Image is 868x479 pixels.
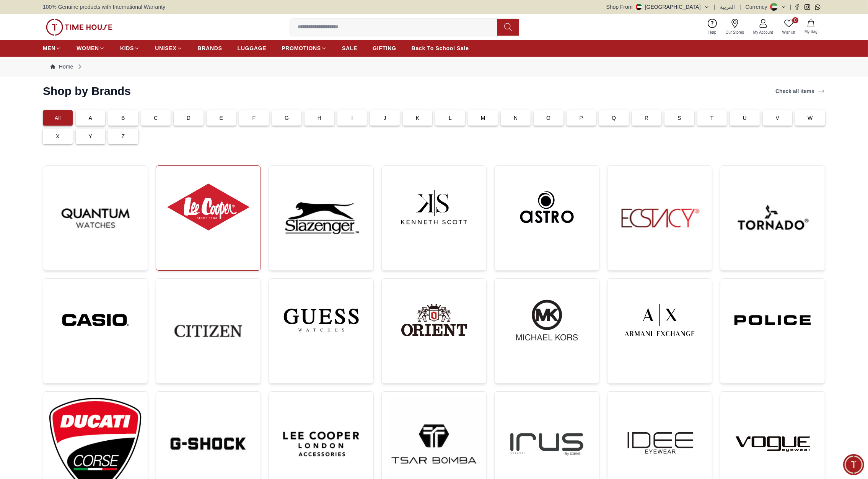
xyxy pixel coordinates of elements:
span: Request a callback [15,235,69,244]
a: LUGGAGE [238,41,267,55]
span: Wishlist [779,29,798,35]
span: 100% Genuine products with International Warranty [43,3,165,11]
a: Help [704,17,721,37]
div: Request a callback [10,233,74,247]
span: Services [73,200,98,209]
span: SALE [342,44,357,52]
p: T [710,114,714,122]
span: My Account [750,29,776,35]
div: [PERSON_NAME] [8,147,151,155]
p: Y [89,132,93,140]
span: UNISEX [155,44,176,52]
button: My Bag [800,18,822,36]
p: J [384,114,386,122]
a: Home [50,63,73,70]
div: Currency [746,3,770,11]
a: Check all items [774,86,827,96]
span: Nearest Store Locator [80,217,142,227]
p: K [416,114,420,122]
p: F [252,114,256,122]
span: GIFTING [373,44,396,52]
div: Exchanges [106,198,147,211]
img: ... [388,285,480,355]
p: V [776,114,780,122]
div: Services [68,198,103,211]
span: Back To School Sale [412,44,469,52]
span: PROMOTIONS [282,44,321,52]
p: A [89,114,93,122]
img: ... [275,285,367,355]
a: 0Wishlist [778,17,800,37]
span: Our Stores [723,29,747,35]
span: | [790,3,791,11]
p: S [677,114,681,122]
img: ... [726,285,819,355]
p: E [220,114,223,122]
span: Exchanges [111,200,142,209]
span: BRANDS [198,44,222,52]
p: W [808,114,813,122]
em: Back [6,6,21,21]
a: Whatsapp [815,4,821,10]
img: ... [388,172,480,242]
a: KIDS [120,41,140,55]
p: D [187,114,191,122]
a: UNISEX [155,41,182,55]
span: Hello! I'm your Time House Watches Support Assistant. How can I assist you [DATE]? [13,162,117,187]
span: KIDS [120,44,134,52]
p: M [481,114,485,122]
p: Q [612,114,616,122]
a: Our Stores [721,17,749,37]
p: P [580,114,583,122]
button: Shop From[GEOGRAPHIC_DATA] [606,3,710,11]
a: BRANDS [198,41,222,55]
p: I [352,114,353,122]
img: ... [275,172,367,264]
img: ... [49,172,142,264]
img: ... [614,172,706,264]
p: C [154,114,158,122]
p: X [56,132,60,140]
span: Track your Shipment [83,235,142,244]
a: Instagram [804,4,810,10]
p: Z [121,132,125,140]
nav: Breadcrumb [43,57,825,77]
span: LUGGAGE [238,44,267,52]
span: 11:59 AM [102,184,122,189]
span: | [714,3,716,11]
div: Chat Widget [843,454,864,475]
div: New Enquiry [18,198,65,211]
div: [PERSON_NAME] [41,10,128,17]
p: O [546,114,550,122]
img: ... [501,172,593,242]
a: SALE [342,41,357,55]
div: Nearest Store Locator [75,215,147,229]
img: ... [162,285,254,377]
img: ... [501,285,593,355]
img: ... [162,172,254,242]
img: Profile picture of Zoe [23,7,36,20]
p: U [743,114,747,122]
p: R [645,114,648,122]
a: Facebook [794,4,800,10]
img: ... [726,172,819,264]
img: ... [49,285,142,355]
div: Track your Shipment [78,233,147,247]
span: MEN [43,44,55,52]
span: New Enquiry [23,200,60,209]
span: My Bag [801,29,821,34]
p: N [514,114,518,122]
a: MEN [43,41,61,55]
span: | [739,3,741,11]
span: 0 [792,17,798,23]
h2: Shop by Brands [43,84,131,98]
p: H [318,114,321,122]
a: PROMOTIONS [282,41,327,55]
button: العربية [720,3,735,11]
p: All [55,114,61,122]
img: ... [614,285,706,355]
a: WOMEN [77,41,105,55]
a: Back To School Sale [412,41,469,55]
span: Help [705,29,720,35]
a: GIFTING [373,41,396,55]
